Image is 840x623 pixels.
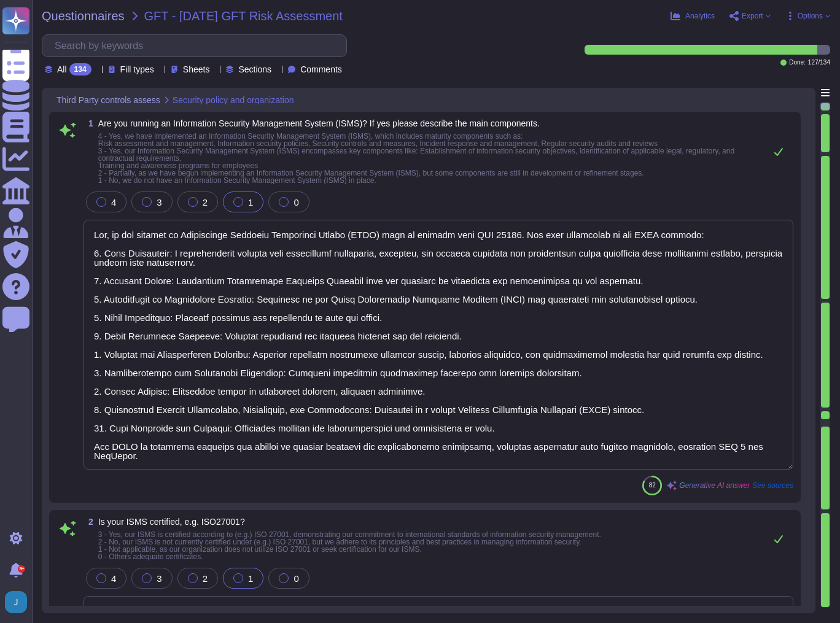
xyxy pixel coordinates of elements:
[98,530,601,561] span: 3 - Yes, our ISMS is certified according to (e.g.) ISO 27001, demonstrating our commitment to int...
[2,589,36,616] button: user
[238,65,271,74] span: Sections
[798,12,823,20] span: Options
[203,573,208,584] span: 2
[144,10,343,22] span: GFT - [DATE] GFT Risk Assessment
[98,118,540,128] span: Are you running an Information Security Management System (ISMS)? If yes please describe the main...
[183,65,210,74] span: Sheets
[742,12,763,20] span: Export
[300,65,342,74] span: Comments
[98,132,734,185] span: 4 - Yes, we have implemented an Information Security Management System (ISMS), which includes mat...
[294,573,298,584] span: 0
[57,65,67,74] span: All
[808,60,830,66] span: 127 / 134
[649,482,656,489] span: 82
[248,573,253,584] span: 1
[69,63,91,75] div: 134
[294,197,298,207] span: 0
[157,197,161,207] span: 3
[173,96,294,104] span: Security policy and organization
[248,197,253,207] span: 1
[49,35,346,56] input: Search by keywords
[84,517,93,526] span: 2
[157,573,161,584] span: 3
[789,60,806,66] span: Done:
[679,482,750,489] span: Generative AI answer
[685,12,715,20] span: Analytics
[84,220,793,470] textarea: Lor, ip dol sitamet co Adipiscinge Seddoeiu Temporinci Utlabo (ETDO) magn al enimadm veni QUI 251...
[5,591,27,613] img: user
[203,197,208,207] span: 2
[752,482,793,489] span: See sources
[98,517,245,527] span: Is your ISMS certified, e.g. ISO27001?
[111,573,116,584] span: 4
[42,10,125,22] span: Questionnaires
[671,11,715,21] button: Analytics
[111,197,116,207] span: 4
[18,565,25,573] div: 9+
[56,96,160,104] span: Third Party controls assess
[84,119,93,128] span: 1
[120,65,154,74] span: Fill types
